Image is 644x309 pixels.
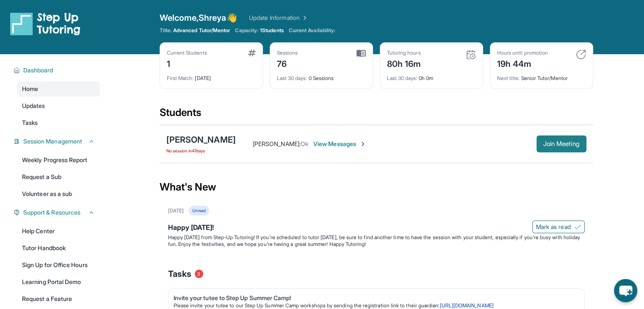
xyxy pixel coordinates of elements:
[536,135,586,152] button: Join Meeting
[497,50,548,56] div: Hours until promotion
[387,56,421,70] div: 80h 16m
[248,50,256,56] img: card
[168,268,191,280] span: Tasks
[20,208,95,217] button: Support & Resources
[387,50,421,56] div: Tutoring hours
[22,102,45,110] span: Updates
[22,85,38,93] span: Home
[497,70,586,82] div: Senior Tutor/Mentor
[167,70,256,82] div: [DATE]
[17,152,100,168] a: Weekly Progress Report
[195,270,203,278] span: 3
[532,221,585,233] button: Mark as read
[249,14,308,22] a: Update Information
[160,27,171,34] span: Title:
[357,50,366,57] img: card
[614,279,637,302] button: chat-button
[359,141,366,147] img: Chevron-Right
[253,140,301,147] span: [PERSON_NAME] :
[260,27,284,34] span: 1 Students
[466,50,476,60] img: card
[277,56,298,70] div: 76
[277,50,298,56] div: Sessions
[17,98,100,113] a: Updates
[160,168,593,206] div: What's New
[536,223,571,231] span: Mark as read
[160,106,593,124] div: Students
[17,81,100,97] a: Home
[20,66,95,74] button: Dashboard
[17,169,100,185] a: Request a Sub
[277,75,307,81] span: Last 30 days :
[576,50,586,60] img: card
[23,66,53,74] span: Dashboard
[439,302,493,309] a: [URL][DOMAIN_NAME]
[174,294,572,302] div: Invite your tutee to Step Up Summer Camp!
[189,206,209,215] div: Unread
[17,291,100,306] a: Request a Feature
[168,234,585,248] p: Happy [DATE] from Step-Up Tutoring! If you're scheduled to tutor [DATE], be sure to find another ...
[23,137,82,146] span: Session Management
[166,147,236,154] span: No session in 47 days
[17,186,100,201] a: Volunteer as a sub
[387,75,417,81] span: Last 30 days :
[277,70,366,82] div: 0 Sessions
[235,27,258,34] span: Capacity:
[387,70,476,82] div: 0h 0m
[168,207,184,214] div: [DATE]
[17,240,100,256] a: Tutor Handbook
[173,27,230,34] span: Advanced Tutor/Mentor
[174,302,572,309] p: Please invite your tutee to our Step Up Summer Camp workshops by sending the registration link to...
[543,141,580,146] span: Join Meeting
[20,137,95,146] button: Session Management
[166,134,236,146] div: [PERSON_NAME]
[497,56,548,70] div: 19h 44m
[300,14,308,22] img: Chevron Right
[23,208,80,217] span: Support & Resources
[17,115,100,130] a: Tasks
[167,50,207,56] div: Current Students
[17,223,100,239] a: Help Center
[160,12,237,24] span: Welcome, Shreya 👋
[497,75,520,81] span: Next title :
[17,257,100,273] a: Sign Up for Office Hours
[22,119,38,127] span: Tasks
[167,56,207,70] div: 1
[289,27,335,34] span: Current Availability:
[167,75,194,81] span: First Match :
[574,223,581,230] img: Mark as read
[17,274,100,290] a: Learning Portal Demo
[313,140,366,148] span: View Messages
[301,140,308,147] span: Ok
[168,222,585,234] div: Happy [DATE]!
[10,12,80,36] img: logo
